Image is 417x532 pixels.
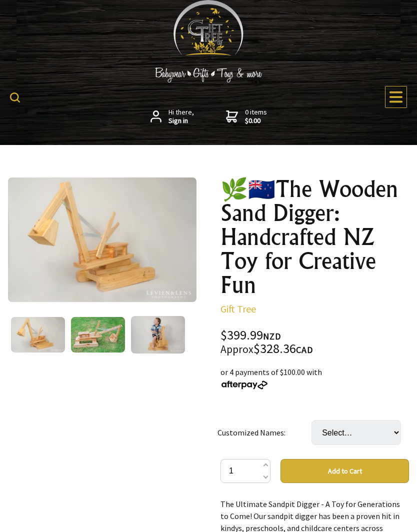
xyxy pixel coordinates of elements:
img: product search [10,92,20,102]
img: 🌿🇳🇿The Wooden Sand Digger: Handcrafted NZ Toy for Creative Fun [131,316,185,354]
img: 🌿🇳🇿The Wooden Sand Digger: Handcrafted NZ Toy for Creative Fun [11,317,65,353]
span: Hi there, [168,108,194,125]
h1: 🌿🇳🇿The Wooden Sand Digger: Handcrafted NZ Toy for Creative Fun [220,177,409,297]
button: Add to Cart [280,459,409,483]
td: Customized Names: [217,406,312,459]
a: Gift Tree [220,302,256,315]
img: 🌿🇳🇿The Wooden Sand Digger: Handcrafted NZ Toy for Creative Fun [8,177,196,302]
span: CAD [296,344,313,355]
img: Afterpay [220,380,268,389]
img: Babywear - Gifts - Toys & more [133,67,283,82]
a: 0 items$0.00 [226,108,267,125]
small: Approx [220,342,253,356]
a: Hi there,Sign in [150,108,194,125]
span: 0 items [245,107,267,125]
div: or 4 payments of $100.00 with [220,366,409,390]
span: NZD [263,330,281,342]
div: $399.99 $328.36 [220,329,409,356]
strong: $0.00 [245,116,267,125]
img: 🌿🇳🇿The Wooden Sand Digger: Handcrafted NZ Toy for Creative Fun [71,317,125,353]
strong: Sign in [168,116,194,125]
